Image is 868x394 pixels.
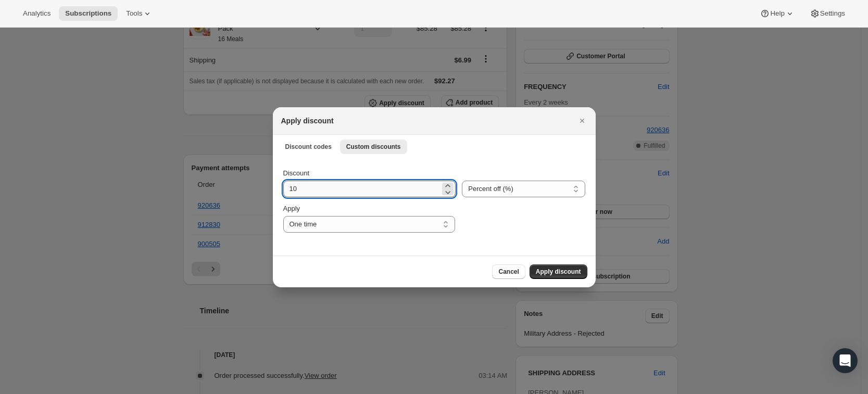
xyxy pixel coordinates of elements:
[283,169,310,177] span: Discount
[23,9,51,18] span: Analytics
[279,139,338,154] button: Discount codes
[346,143,401,151] span: Custom discounts
[530,264,587,279] button: Apply discount
[803,6,851,21] button: Settings
[126,9,142,18] span: Tools
[273,158,596,256] div: Custom discounts
[59,6,118,21] button: Subscriptions
[281,116,334,126] h2: Apply discount
[340,139,407,154] button: Custom discounts
[285,143,332,151] span: Discount codes
[65,9,111,18] span: Subscriptions
[770,9,784,18] span: Help
[492,264,525,279] button: Cancel
[753,6,801,21] button: Help
[536,268,581,276] span: Apply discount
[833,348,858,373] div: Open Intercom Messenger
[283,205,300,212] span: Apply
[498,268,519,276] span: Cancel
[120,6,159,21] button: Tools
[575,113,589,128] button: Close
[820,9,845,18] span: Settings
[17,6,57,21] button: Analytics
